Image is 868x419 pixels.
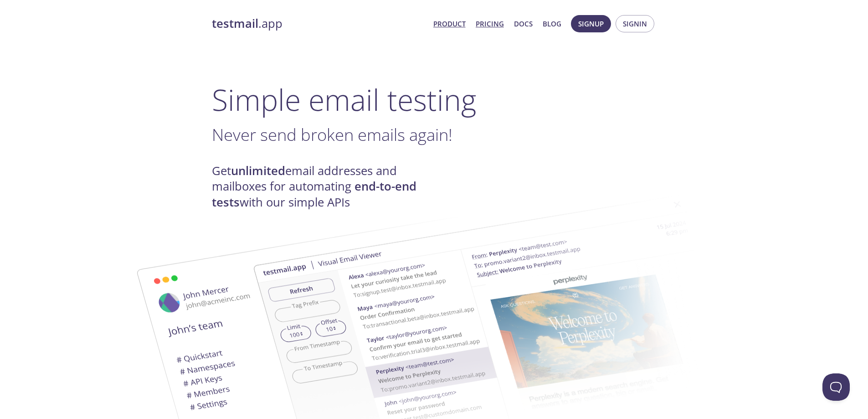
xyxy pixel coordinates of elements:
[578,18,604,30] span: Signup
[231,163,285,179] strong: unlimited
[212,123,452,146] span: Never send broken emails again!
[212,163,434,210] h4: Get email addresses and mailboxes for automating with our simple APIs
[822,373,850,401] iframe: Help Scout Beacon - Open
[212,82,657,117] h1: Simple email testing
[623,18,647,30] span: Signin
[433,18,466,30] a: Product
[212,178,416,210] strong: end-to-end tests
[212,16,258,31] strong: testmail
[514,18,533,30] a: Docs
[571,15,611,32] button: Signup
[543,18,561,30] a: Blog
[212,16,426,31] a: testmail.app
[476,18,504,30] a: Pricing
[616,15,654,32] button: Signin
